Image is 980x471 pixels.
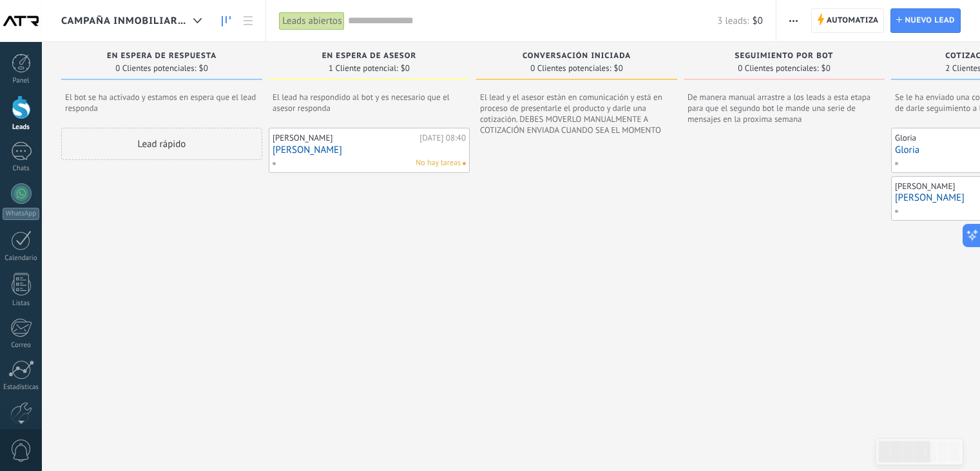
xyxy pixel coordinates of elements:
[827,9,879,32] span: Automatiza
[107,52,216,61] span: EN ESPERA DE RESPUESTA
[3,299,40,308] div: Listas
[279,12,345,30] div: Leads abiertos
[483,52,671,63] div: CONVERSACIÓN INICIADA
[3,208,39,220] div: WhatsApp
[463,162,466,165] span: No hay nada asignado
[322,52,417,61] span: EN ESPERA DE ASESOR
[690,52,878,63] div: SEGUIMIENTO POR BOT
[811,8,885,33] a: Automatiza
[68,52,256,63] div: EN ESPERA DE RESPUESTA
[273,145,466,155] a: [PERSON_NAME]
[65,92,258,114] span: El bot se ha activado y estamos en espera que el lead responda
[614,65,623,72] span: $0
[3,383,40,392] div: Estadísticas
[3,123,40,132] div: Leads
[890,8,961,33] a: Nuevo lead
[275,52,463,63] div: EN ESPERA DE ASESOR
[687,92,881,124] span: De manera manual arrastre a los leads a esta etapa para que el segundo bot le mande una serie de ...
[523,52,631,61] span: CONVERSACIÓN INICIADA
[735,52,833,61] span: SEGUIMIENTO POR BOT
[419,133,466,143] div: [DATE] 08:40
[3,165,40,173] div: Chats
[3,254,40,263] div: Calendario
[416,157,461,169] span: No hay tareas
[401,65,410,72] span: $0
[329,65,398,72] span: 1 Cliente potencial:
[273,133,416,143] div: [PERSON_NAME]
[3,341,40,350] div: Correo
[530,65,611,72] span: 0 Clientes potenciales:
[215,8,237,34] a: Leads
[717,15,749,27] span: 3 leads:
[480,92,673,135] span: El lead y el asesor están en comunicación y está en proceso de presentarle el producto y darle un...
[199,65,208,72] span: $0
[905,9,955,32] span: Nuevo lead
[753,15,763,27] span: $0
[61,15,188,27] span: CAMPAÑA INMOBILIARIA
[237,8,259,34] a: Lista
[784,8,803,33] button: Más
[738,65,818,72] span: 0 Clientes potenciales:
[821,65,831,72] span: $0
[115,65,196,72] span: 0 Clientes potenciales:
[273,92,466,114] span: El lead ha respondido al bot y es necesario que el asesor responda
[3,77,40,85] div: Panel
[61,128,262,160] div: Lead rápido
